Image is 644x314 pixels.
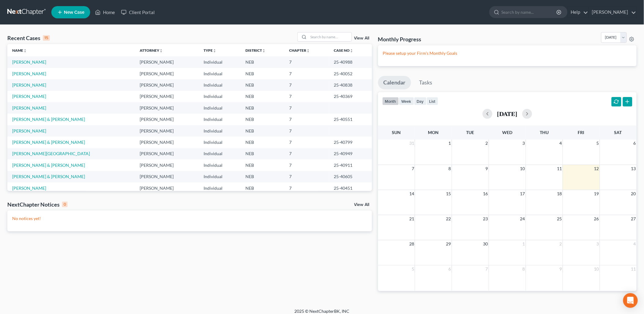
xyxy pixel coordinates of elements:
span: 20 [631,190,637,197]
td: 25-40988 [329,56,372,68]
td: NEB [241,159,285,171]
i: unfold_more [160,49,163,53]
button: list [427,97,438,105]
a: Case Nounfold_more [334,48,354,53]
span: 3 [596,240,600,248]
div: Recent Cases [7,34,50,42]
span: 6 [633,140,637,147]
a: Client Portal [118,7,158,18]
span: 7 [411,165,415,172]
span: 29 [446,240,452,248]
p: Please setup your Firm's Monthly Goals [383,50,632,56]
td: [PERSON_NAME] [135,68,199,79]
td: NEB [241,79,285,91]
i: unfold_more [23,49,27,53]
a: View All [354,36,370,40]
span: 11 [631,265,637,273]
td: 25-40838 [329,79,372,91]
a: Chapterunfold_more [289,48,310,53]
input: Search by name... [502,6,558,18]
span: 24 [520,215,526,222]
span: 16 [483,190,489,197]
a: Nameunfold_more [12,48,27,53]
td: Individual [199,125,241,136]
td: 7 [285,79,329,91]
td: NEB [241,91,285,102]
td: NEB [241,125,285,136]
span: 17 [520,190,526,197]
a: [PERSON_NAME] [12,71,46,76]
td: NEB [241,182,285,194]
span: Sat [614,130,622,135]
span: 28 [409,240,415,248]
i: unfold_more [213,49,216,53]
i: unfold_more [350,49,354,53]
span: Mon [428,130,439,135]
td: [PERSON_NAME] [135,182,199,194]
span: 27 [631,215,637,222]
span: 25 [557,215,563,222]
a: [PERSON_NAME] & [PERSON_NAME] [12,174,85,179]
span: 30 [483,240,489,248]
a: Districtunfold_more [246,48,266,53]
span: 5 [596,140,600,147]
button: day [414,97,427,105]
span: 22 [446,215,452,222]
td: [PERSON_NAME] [135,56,199,68]
div: 0 [62,202,68,207]
td: [PERSON_NAME] [135,125,199,136]
td: 25-40799 [329,136,372,148]
span: 6 [448,265,452,273]
span: 2 [559,240,563,248]
span: 19 [594,190,600,197]
td: NEB [241,68,285,79]
span: 11 [557,165,563,172]
span: 23 [483,215,489,222]
a: [PERSON_NAME] [589,7,636,18]
span: 10 [520,165,526,172]
td: 7 [285,182,329,194]
td: 25-40551 [329,114,372,125]
td: [PERSON_NAME] [135,171,199,182]
td: Individual [199,182,241,194]
td: Individual [199,79,241,91]
span: 1 [448,140,452,147]
td: Individual [199,114,241,125]
button: month [382,97,399,105]
span: 18 [557,190,563,197]
a: [PERSON_NAME] [12,94,46,99]
td: 7 [285,171,329,182]
span: 9 [485,165,489,172]
td: 25-40949 [329,148,372,159]
a: Tasks [414,76,438,89]
td: Individual [199,136,241,148]
td: Individual [199,56,241,68]
i: unfold_more [262,49,266,53]
td: 7 [285,148,329,159]
span: New Case [64,10,84,15]
td: 7 [285,91,329,102]
td: [PERSON_NAME] [135,102,199,114]
span: 9 [559,265,563,273]
span: 26 [594,215,600,222]
span: 13 [631,165,637,172]
td: 7 [285,114,329,125]
td: [PERSON_NAME] [135,159,199,171]
span: Wed [502,130,512,135]
td: Individual [199,91,241,102]
td: [PERSON_NAME] [135,148,199,159]
span: 31 [409,140,415,147]
td: 7 [285,136,329,148]
span: 8 [448,165,452,172]
a: Home [92,7,118,18]
td: 25-40911 [329,159,372,171]
span: 3 [522,140,526,147]
input: Search by name... [309,32,351,41]
td: Individual [199,148,241,159]
a: [PERSON_NAME] [12,59,46,65]
td: NEB [241,171,285,182]
a: Help [568,7,588,18]
span: Sun [392,130,401,135]
span: 10 [594,265,600,273]
span: 15 [446,190,452,197]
